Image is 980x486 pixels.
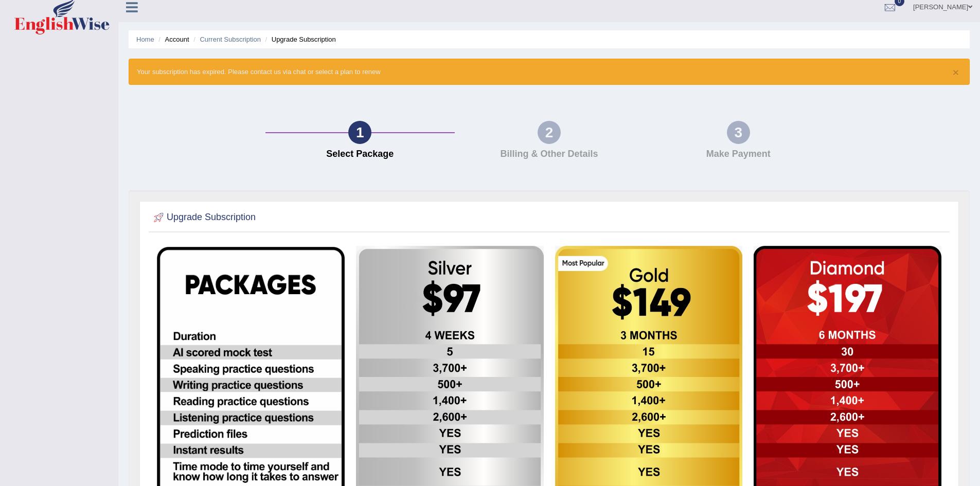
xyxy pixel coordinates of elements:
[953,67,959,78] button: ×
[348,121,371,144] div: 1
[271,149,450,159] h4: Select Package
[263,34,336,44] li: Upgrade Subscription
[151,210,256,225] h2: Upgrade Subscription
[156,34,189,44] li: Account
[649,149,828,159] h4: Make Payment
[136,35,154,43] a: Home
[727,121,750,144] div: 3
[460,149,639,159] h4: Billing & Other Details
[538,121,561,144] div: 2
[129,59,970,85] div: Your subscription has expired. Please contact us via chat or select a plan to renew
[200,35,261,43] a: Current Subscription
